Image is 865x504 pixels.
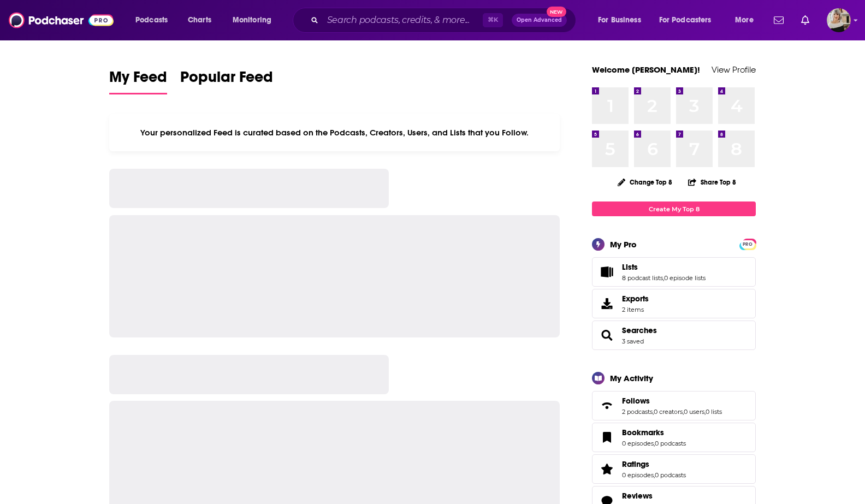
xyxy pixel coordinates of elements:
[323,11,483,29] input: Search podcasts, credits, & more...
[592,423,756,452] span: Bookmarks
[741,240,754,248] span: PRO
[797,11,814,29] a: Show notifications dropdown
[622,274,663,282] a: 8 podcast lists
[622,408,653,416] a: 2 podcasts
[517,17,562,23] span: Open Advanced
[622,262,706,272] a: Lists
[596,461,618,477] a: Ratings
[664,274,706,282] a: 0 episode lists
[769,11,788,29] a: Show notifications dropdown
[180,68,273,93] span: Popular Feed
[727,11,767,29] button: open menu
[735,13,754,28] span: More
[655,471,686,479] a: 0 podcasts
[610,239,637,250] div: My Pro
[622,459,649,469] span: Ratings
[659,13,712,28] span: For Podcasters
[654,471,655,479] span: ,
[180,68,273,94] a: Popular Feed
[622,428,664,437] span: Bookmarks
[663,274,664,282] span: ,
[655,440,686,447] a: 0 podcasts
[592,289,756,318] a: Exports
[706,408,722,416] a: 0 lists
[622,337,644,345] a: 3 saved
[622,428,686,437] a: Bookmarks
[596,328,618,343] a: Searches
[188,13,211,28] span: Charts
[233,13,271,28] span: Monitoring
[9,10,114,31] img: Podchaser - Follow, Share and Rate Podcasts
[592,201,756,216] a: Create My Top 8
[741,240,754,248] a: PRO
[827,8,851,32] img: User Profile
[622,459,686,469] a: Ratings
[109,114,560,151] div: Your personalized Feed is curated based on the Podcasts, Creators, Users, and Lists that you Follow.
[547,7,566,17] span: New
[654,440,655,447] span: ,
[592,391,756,420] span: Follows
[827,8,851,32] span: Logged in as angelabaggetta
[622,262,638,272] span: Lists
[592,257,756,287] span: Lists
[590,11,655,29] button: open menu
[684,408,704,416] a: 0 users
[225,11,286,29] button: open menu
[610,373,653,383] div: My Activity
[611,175,679,189] button: Change Top 8
[622,396,650,406] span: Follows
[596,264,618,280] a: Lists
[598,13,641,28] span: For Business
[109,68,167,94] a: My Feed
[653,408,654,416] span: ,
[652,11,727,29] button: open menu
[128,11,182,29] button: open menu
[109,68,167,93] span: My Feed
[596,430,618,445] a: Bookmarks
[483,13,503,27] span: ⌘ K
[592,64,700,75] a: Welcome [PERSON_NAME]!
[622,440,654,447] a: 0 episodes
[683,408,684,416] span: ,
[596,296,618,311] span: Exports
[827,8,851,32] button: Show profile menu
[181,11,218,29] a: Charts
[622,325,657,335] a: Searches
[135,13,168,28] span: Podcasts
[622,471,654,479] a: 0 episodes
[654,408,683,416] a: 0 creators
[592,321,756,350] span: Searches
[592,454,756,484] span: Ratings
[622,294,649,304] span: Exports
[712,64,756,75] a: View Profile
[622,491,686,501] a: Reviews
[622,396,722,406] a: Follows
[688,171,737,193] button: Share Top 8
[622,491,653,501] span: Reviews
[596,398,618,413] a: Follows
[303,8,586,33] div: Search podcasts, credits, & more...
[622,306,649,313] span: 2 items
[704,408,706,416] span: ,
[512,14,567,27] button: Open AdvancedNew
